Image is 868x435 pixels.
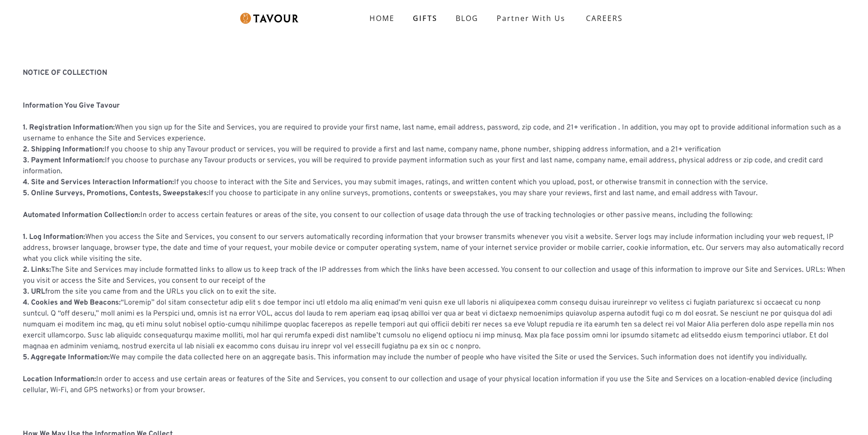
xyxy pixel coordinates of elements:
[488,9,575,27] a: partner with us
[23,101,120,110] strong: Information You Give Tavour ‍
[23,287,45,296] strong: 3. URL
[360,9,404,27] a: HOME
[23,123,115,132] strong: 1. Registration Information:
[23,145,104,154] strong: 2. Shipping Information:
[23,156,105,165] strong: 3. Payment Information:
[23,298,121,307] strong: 4. Cookies and Web Beacons:
[23,178,174,187] strong: 4. Site and Services Interaction Information:
[586,9,623,27] strong: CAREERS
[23,68,107,78] strong: NOTICE OF COLLECTION ‍
[575,5,630,31] a: CAREERS
[23,211,140,220] strong: Automated Information Collection:
[23,265,51,274] strong: 2. Links:
[447,9,488,27] a: BLOG
[370,13,395,23] strong: HOME
[23,189,209,198] strong: 5. Online Surveys, Promotions, Contests, Sweepstakes:
[23,353,110,362] strong: 5. Aggregate Information:
[23,233,85,242] strong: 1. Log Information:
[23,375,96,384] strong: Location Information:
[404,9,447,27] a: GIFTS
